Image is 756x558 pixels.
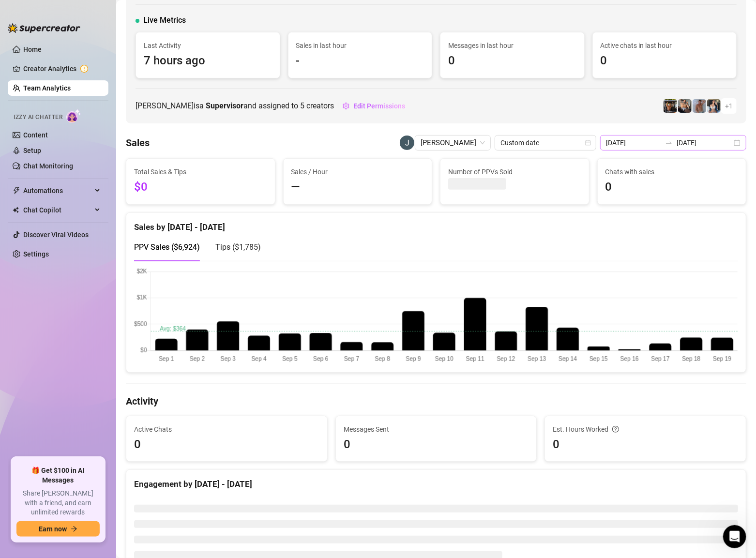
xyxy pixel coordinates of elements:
div: Tanya says… [8,46,186,307]
span: 0 [605,178,739,196]
button: Start recording [61,317,69,325]
b: $15/month [45,121,86,128]
img: Jeffery Bamba [400,136,414,150]
button: Send a message… [166,313,181,329]
button: Upload attachment [46,317,54,325]
span: — [291,178,424,196]
span: Chats with sales [605,166,739,177]
a: Content [23,131,48,139]
span: - [296,52,424,70]
span: PPV Sales ( $6,924 ) [134,242,200,252]
span: Automations [23,183,92,198]
a: Chat Monitoring [23,162,73,170]
img: George [678,99,692,113]
button: Home [151,4,170,22]
div: Est. Hours Worked [553,424,738,435]
span: Number of PPVs Sold [448,166,581,177]
li: Full analytics for your account and chatters [27,176,174,194]
span: Jeffery Bamba [421,136,485,150]
span: Custom date [500,136,590,150]
span: Edit Permissions [353,102,405,110]
span: Active chats in last hour [601,40,729,51]
h4: Sales [126,136,150,150]
div: Sales by [DATE] - [DATE] [134,213,738,234]
div: All designed to help you manage and grow all accounts from a single place. [20,221,174,240]
li: 500 AI messages [27,144,174,153]
a: Home [23,45,42,53]
a: Setup [23,147,41,154]
a: Team Analytics [23,84,71,92]
span: Total Sales & Tips [134,166,267,177]
h1: [PERSON_NAME] [47,5,110,12]
span: Messages in last hour [448,40,576,51]
span: calendar [585,140,591,146]
img: Chat Copilot [13,207,19,213]
span: Tips ( $1,785 ) [215,242,261,252]
span: Chat Copilot [23,202,92,218]
span: Earn now [39,525,67,533]
div: Hi [PERSON_NAME], [20,82,174,91]
div: Profile image for Tanya [20,59,35,74]
span: setting [343,103,349,109]
span: Active Chats [134,424,319,435]
input: Start date [606,137,661,148]
div: [PERSON_NAME] Supercreator [20,274,174,284]
span: 0 [601,52,729,70]
span: 🎁 Get $100 in AI Messages [16,466,100,485]
div: With Love, [20,259,174,269]
span: Last Activity [144,40,272,51]
span: 0 [553,436,738,454]
span: Sales / Hour [291,166,424,177]
span: question-circle [612,424,619,435]
img: AI Chatter [66,109,81,123]
div: Got an account you didn’t add because it felt too small? Not anymore! 🌟 [20,96,174,115]
span: [PERSON_NAME] [43,62,95,70]
p: Active [DATE] [47,12,90,22]
span: Live Metrics [143,15,186,26]
img: Nathan [664,99,677,113]
div: Close [170,4,187,21]
a: Creator Analytics exclamation-circle [23,61,101,76]
span: Sales in last hour [296,40,424,51]
a: Go to the app [28,245,75,253]
div: Engagement by [DATE] - [DATE] [134,478,738,491]
span: thunderbolt [13,187,20,195]
div: 👉 and get started [DATE] [20,245,174,255]
button: go back [6,4,25,22]
span: 0 [448,52,576,70]
a: Discover Viral Videos [23,231,89,239]
button: Emoji picker [15,317,23,325]
span: 7 hours ago [144,52,272,70]
span: Share [PERSON_NAME] with a friend, and earn unlimited rewards [16,489,100,517]
span: swap-right [665,139,673,147]
button: Earn nowarrow-right [16,521,100,537]
li: Sales and marketing tools [27,196,174,205]
span: Izzy AI Chatter [14,113,62,122]
li: Message Copilot, Inbox Copilot & Pricing Copilot [27,155,174,173]
button: Gif picker [30,317,38,325]
span: [PERSON_NAME] is a and assigned to creators [136,100,334,112]
a: Settings [23,250,49,258]
input: End date [677,137,732,148]
span: Messages Sent [344,424,529,435]
span: + 1 [725,101,733,111]
div: For just , you can manage it with ease - and still get everything you need: [20,120,174,139]
li: Full mobile app access [27,208,174,217]
img: logo-BBDzfeDw.svg [8,23,80,33]
span: arrow-right [71,526,77,532]
span: to [665,139,673,147]
img: Katy [707,99,721,113]
span: $0 [134,178,267,196]
img: Joey [693,99,706,113]
span: 0 [134,436,319,454]
b: Supervisor [206,101,243,110]
h4: Activity [126,394,746,408]
span: 5 [300,101,304,110]
button: Edit Permissions [342,98,406,114]
iframe: Intercom live chat [723,525,746,548]
div: Profile image for Tanya [28,5,43,21]
textarea: Message… [8,297,185,313]
span: 0 [344,436,529,454]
